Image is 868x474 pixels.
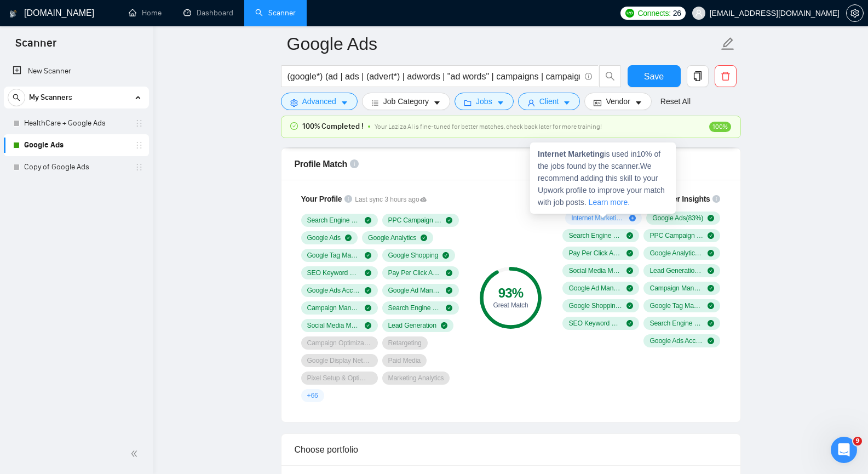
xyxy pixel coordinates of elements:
[307,374,372,382] span: Pixel Setup & Optimization
[480,302,542,309] div: Great Match
[29,87,72,108] span: My Scanners
[4,87,149,178] li: My Scanners
[649,301,703,310] span: Google Tag Manager ( 12 %)
[383,95,429,107] span: Job Category
[295,159,348,169] span: Profile Match
[708,250,714,256] span: check-circle
[585,73,592,80] span: info-circle
[388,356,421,365] span: Paid Media
[13,60,140,82] a: New Scanner
[695,9,703,17] span: user
[687,65,709,87] button: copy
[388,286,442,295] span: Google Ad Manager
[388,304,442,312] span: Search Engine Optimization
[480,287,542,300] div: 93 %
[518,93,580,110] button: userClientcaret-down
[652,214,703,222] span: Google Ads ( 83 %)
[649,266,703,275] span: Lead Generation ( 14 %)
[635,99,642,107] span: caret-down
[421,235,427,241] span: check-circle
[135,141,143,150] span: holder
[255,8,296,18] a: searchScanner
[568,249,622,258] span: Pay Per Click Advertising ( 45 %)
[368,233,416,242] span: Google Analytics
[846,4,864,22] button: setting
[365,252,371,259] span: check-circle
[446,287,452,294] span: check-circle
[365,322,371,329] span: check-circle
[307,286,361,295] span: Google Ads Account Management
[307,269,361,277] span: SEO Keyword Research
[649,231,703,240] span: PPC Campaign Setup & Management ( 49 %)
[307,233,341,242] span: Google Ads
[135,163,143,172] span: holder
[388,321,436,330] span: Lead Generation
[626,302,633,309] span: check-circle
[584,93,651,110] button: idcardVendorcaret-down
[644,70,664,83] span: Save
[637,7,670,19] span: Connects:
[388,216,442,225] span: PPC Campaign Setup & Management
[629,215,636,221] span: plus-circle
[626,285,633,292] span: check-circle
[563,99,571,107] span: caret-down
[846,9,864,18] a: setting
[295,434,727,465] div: Choose portfolio
[344,195,352,203] span: info-circle
[708,338,714,344] span: check-circle
[626,267,633,274] span: check-circle
[8,94,25,101] span: search
[355,195,427,205] span: Last sync 3 hours ago
[441,322,447,329] span: check-circle
[708,215,714,221] span: check-circle
[442,252,449,259] span: check-circle
[341,99,348,107] span: caret-down
[365,217,371,224] span: check-circle
[594,99,601,107] span: idcard
[24,156,128,178] a: Copy of Google Ads
[130,448,141,459] span: double-left
[135,119,143,128] span: holder
[365,305,371,311] span: check-circle
[853,437,862,446] span: 9
[708,285,714,292] span: check-circle
[589,198,630,207] a: Learn more.
[539,95,559,107] span: Client
[433,99,441,107] span: caret-down
[345,235,352,241] span: check-circle
[129,8,162,18] a: homeHome
[599,65,621,87] button: search
[9,5,17,22] img: logo
[600,71,620,81] span: search
[715,71,736,81] span: delete
[371,99,379,107] span: bars
[649,249,703,258] span: Google Analytics ( 43 %)
[24,134,128,156] a: Google Ads
[446,217,452,224] span: check-circle
[660,95,691,107] a: Reset All
[708,302,714,309] span: check-circle
[455,93,514,110] button: folderJobscaret-down
[287,30,718,58] input: Scanner name...
[302,95,336,107] span: Advanced
[649,284,703,293] span: Campaign Management ( 12 %)
[290,122,298,130] span: check-circle
[464,99,472,107] span: folder
[568,284,622,293] span: Google Ad Manager ( 13 %)
[538,150,665,207] span: is used in 10 % of the jobs found by the scanner. We recommend adding this skill to your Upwork p...
[708,267,714,274] span: check-circle
[626,250,633,256] span: check-circle
[446,305,452,311] span: check-circle
[307,356,372,365] span: Google Display Network
[476,95,492,107] span: Jobs
[651,195,710,203] span: Scanner Insights
[307,216,361,225] span: Search Engine Marketing
[4,60,149,82] li: New Scanner
[388,339,422,347] span: Retargeting
[8,89,25,106] button: search
[24,112,128,134] a: HealthCare + Google Ads
[708,320,714,327] span: check-circle
[625,9,634,18] img: upwork-logo.png
[365,287,371,294] span: check-circle
[847,9,863,18] span: setting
